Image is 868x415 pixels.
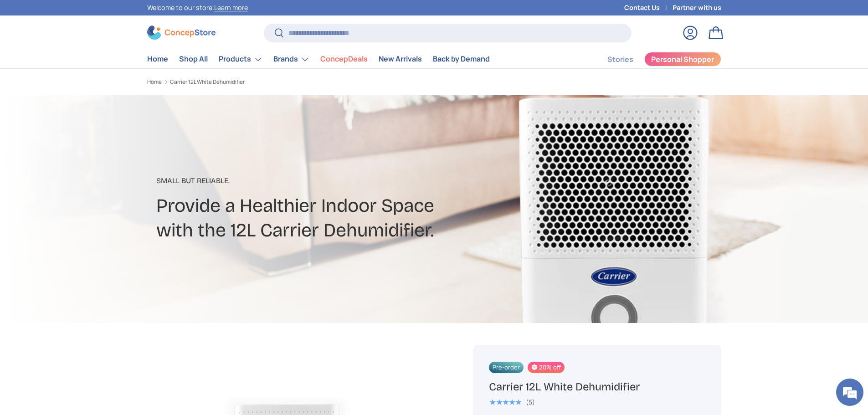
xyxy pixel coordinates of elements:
[489,380,705,394] h1: Carrier 12L White Dehumidifier
[624,3,673,13] a: Contact Us
[214,3,248,12] a: Learn more
[528,362,565,373] span: 20% off
[651,56,714,63] span: Personal Shopper
[156,194,506,243] h2: Provide a Healthier Indoor Space with the 12L Carrier Dehumidifier.
[170,79,245,85] a: Carrier 12L White Dehumidifier
[644,52,721,67] a: Personal Shopper
[320,50,368,68] a: ConcepDeals
[213,50,268,68] summary: Products
[147,79,162,85] a: Home
[219,50,262,68] a: Products
[489,362,524,373] span: Pre-order
[607,51,633,68] a: Stories
[147,50,168,68] a: Home
[586,50,721,68] nav: Secondary
[147,78,452,86] nav: Breadcrumbs
[179,50,208,68] a: Shop All
[147,50,490,68] nav: Primary
[433,50,490,68] a: Back by Demand
[489,398,521,406] div: 5.0 out of 5.0 stars
[273,50,309,68] a: Brands
[147,3,248,13] p: Welcome to our store.
[673,3,721,13] a: Partner with us
[156,175,506,186] p: Small But Reliable.
[147,26,216,40] img: ConcepStore
[268,50,315,68] summary: Brands
[379,50,422,68] a: New Arrivals
[489,396,535,406] a: 5.0 out of 5.0 stars (5)
[489,398,521,407] span: ★★★★★
[526,399,535,405] div: (5)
